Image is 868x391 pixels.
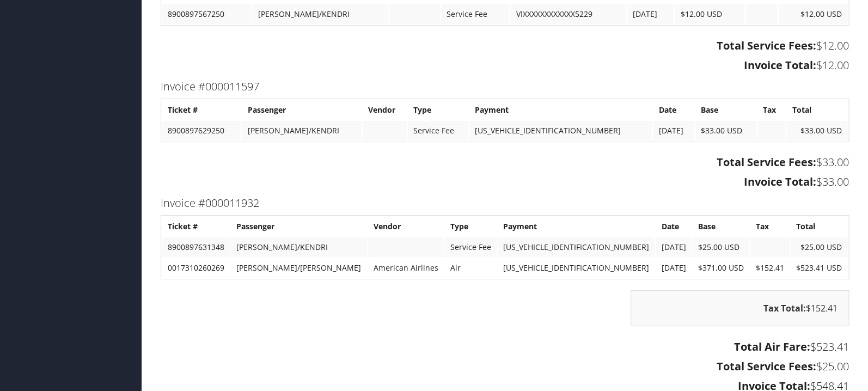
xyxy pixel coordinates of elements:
th: Date [656,217,691,236]
th: Passenger [231,217,366,236]
td: $12.00 USD [778,4,847,24]
strong: Invoice Total: [744,58,816,72]
div: $152.41 [631,290,849,326]
strong: Total Service Fees: [717,38,816,53]
h3: $12.00 [161,38,849,53]
td: [US_VEHICLE_IDENTIFICATION_NUMBER] [498,258,655,278]
strong: Total Service Fees: [717,359,816,374]
td: $523.41 USD [791,258,847,278]
th: Payment [469,100,652,120]
th: Passenger [242,100,361,120]
td: 8900897629250 [162,121,241,140]
th: Payment [498,217,655,236]
th: Type [445,217,497,236]
th: Vendor [368,217,444,236]
th: Total [791,217,847,236]
td: 8900897631348 [162,237,230,257]
h3: $25.00 [161,359,849,374]
td: $25.00 USD [791,237,847,257]
strong: Invoice Total: [744,174,816,189]
th: Tax [750,217,790,236]
td: $152.41 [750,258,790,278]
h3: $523.41 [161,339,849,355]
strong: Total Air Fare: [734,339,810,354]
th: Ticket # [162,100,241,120]
td: $33.00 USD [786,121,847,140]
td: [DATE] [656,258,691,278]
th: Type [408,100,468,120]
td: [PERSON_NAME]/KENDRI [253,4,388,24]
td: [DATE] [653,121,694,140]
td: American Airlines [368,258,444,278]
td: Service Fee [408,121,468,140]
td: $12.00 USD [675,4,744,24]
th: Tax [757,100,785,120]
strong: Total Service Fees: [717,155,816,169]
strong: Tax Total: [763,302,806,314]
td: [US_VEHICLE_IDENTIFICATION_NUMBER] [469,121,652,140]
td: [US_VEHICLE_IDENTIFICATION_NUMBER] [498,237,655,257]
td: [DATE] [627,4,674,24]
td: Service Fee [441,4,510,24]
h3: $12.00 [161,58,849,73]
th: Base [692,217,749,236]
td: [PERSON_NAME]/KENDRI [242,121,361,140]
td: $371.00 USD [692,258,749,278]
td: 8900897567250 [162,4,252,24]
td: $25.00 USD [692,237,749,257]
td: $33.00 USD [695,121,756,140]
th: Ticket # [162,217,230,236]
h3: Invoice #000011597 [161,79,849,94]
h3: $33.00 [161,174,849,190]
td: Service Fee [445,237,497,257]
td: [PERSON_NAME]/[PERSON_NAME] [231,258,366,278]
td: 0017310260269 [162,258,230,278]
td: Air [445,258,497,278]
h3: Invoice #000011932 [161,195,849,211]
th: Vendor [363,100,407,120]
td: [DATE] [656,237,691,257]
th: Date [653,100,694,120]
th: Base [695,100,756,120]
td: VIXXXXXXXXXXXX5229 [511,4,626,24]
th: Total [786,100,847,120]
h3: $33.00 [161,155,849,170]
td: [PERSON_NAME]/KENDRI [231,237,366,257]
